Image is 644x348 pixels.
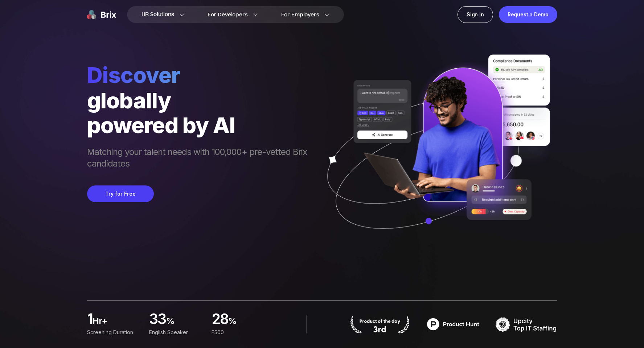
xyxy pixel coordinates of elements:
[422,315,484,333] img: product hunt badge
[87,312,93,327] span: 1
[496,315,557,333] img: TOP IT STAFFING
[87,62,314,88] span: Discover
[211,328,264,336] div: F500
[141,9,174,20] span: HR Solutions
[87,146,314,171] span: Matching your talent needs with 100,000+ pre-vetted Brix candidates
[499,6,557,23] a: Request a Demo
[281,11,319,19] span: For Employers
[228,315,265,330] span: %
[208,11,248,19] span: For Developers
[87,328,140,336] div: Screening duration
[149,312,166,327] span: 33
[87,88,314,113] div: globally
[314,55,557,250] img: ai generate
[87,113,314,137] div: powered by AI
[87,185,154,202] button: Try for Free
[93,315,140,330] span: hr+
[458,6,493,23] a: Sign In
[211,312,228,327] span: 28
[149,328,202,336] div: English Speaker
[166,315,203,330] span: %
[349,315,411,333] img: product hunt badge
